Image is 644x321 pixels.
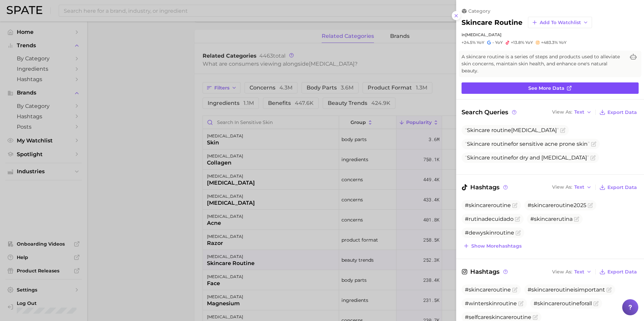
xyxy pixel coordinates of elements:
button: Flag as miscategorized or irrelevant [515,216,520,222]
button: Flag as miscategorized or irrelevant [516,230,521,236]
span: YoY [495,40,503,45]
span: for dry and [MEDICAL_DATA] [465,154,589,161]
span: - [492,40,494,45]
span: Hashtags [462,267,509,276]
span: +483.3% [541,40,558,45]
button: Export Data [598,183,639,192]
span: routine [491,154,511,161]
span: A skincare routine is a series of steps and products used to alleviate skin concerns, maintain sk... [462,53,625,74]
span: #skincareroutine [465,202,511,208]
span: for sensitive acne prone skin [465,141,590,147]
span: Text [574,185,584,189]
span: See more data [528,85,565,91]
button: Flag as miscategorized or irrelevant [588,203,593,208]
span: Skincare [467,141,490,147]
button: Flag as miscategorized or irrelevant [512,203,518,208]
span: Search Queries [462,108,518,117]
span: #skincareroutine2025 [528,202,586,208]
span: View As [552,185,572,189]
button: Export Data [598,267,639,276]
button: Show morehashtags [462,241,523,251]
button: Flag as miscategorized or irrelevant [512,287,518,293]
div: in [462,32,639,37]
span: Text [574,110,584,114]
button: Add to Watchlist [528,17,592,28]
span: YoY [477,40,484,45]
span: Export Data [607,185,637,190]
span: Skincare [467,127,490,133]
span: Export Data [607,269,637,275]
span: #rutinadecuidado [465,216,514,222]
button: Export Data [598,108,639,117]
span: #selfcareskincareroutine [465,314,531,320]
span: category [468,8,490,14]
span: routine [491,127,511,133]
span: #dewyskinroutine [465,230,514,236]
button: Flag as miscategorized or irrelevant [533,315,538,320]
span: Skincare [467,154,490,161]
button: View AsText [550,108,593,117]
span: [MEDICAL_DATA] [465,32,501,37]
span: Add to Watchlist [540,20,581,25]
span: +24.5% [462,40,476,45]
button: Flag as miscategorized or irrelevant [591,141,596,147]
span: [MEDICAL_DATA] [465,127,559,133]
span: #skincareroutineforall [534,300,592,307]
h2: skincare routine [462,18,523,26]
button: Flag as miscategorized or irrelevant [560,128,566,133]
span: routine [491,141,511,147]
button: View AsText [550,267,593,276]
a: See more data [462,82,639,94]
button: Flag as miscategorized or irrelevant [606,287,612,293]
span: Show more hashtags [471,243,522,249]
span: YoY [525,40,533,45]
span: Hashtags [462,183,509,192]
span: #skincareroutineisimportant [528,286,605,293]
button: View AsText [550,183,593,192]
span: Export Data [607,110,637,115]
span: Text [574,270,584,274]
span: View As [552,110,572,114]
span: #winterskinroutine [465,300,517,307]
span: #skincareroutine [465,286,511,293]
button: Flag as miscategorized or irrelevant [590,155,596,160]
button: Flag as miscategorized or irrelevant [593,301,599,306]
span: YoY [559,40,567,45]
button: Flag as miscategorized or irrelevant [518,301,524,306]
span: View As [552,270,572,274]
span: #skincarerutina [530,216,573,222]
button: Flag as miscategorized or irrelevant [574,216,579,222]
span: +13.8% [511,40,524,45]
